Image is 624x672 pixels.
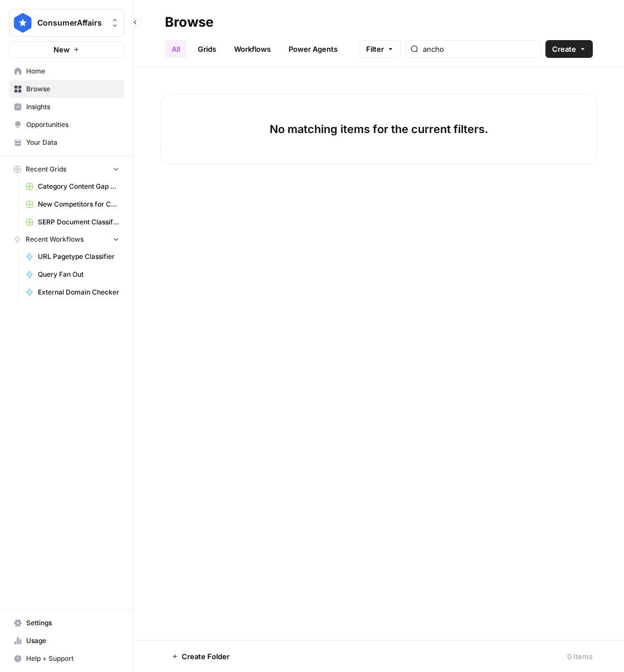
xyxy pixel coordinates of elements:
span: Recent Workflows [26,234,84,244]
button: Create Folder [165,648,236,665]
a: Home [9,62,124,80]
a: URL Pagetype Classifier [21,248,124,266]
span: Opportunities [26,120,119,130]
a: All [165,40,187,58]
span: Your Data [26,138,119,148]
a: SERP Document Classifier [21,213,124,231]
a: Query Fan Out [21,266,124,283]
button: New [9,41,124,58]
a: Settings [9,614,124,632]
a: Browse [9,80,124,98]
div: 0 Items [567,651,593,662]
a: External Domain Checker [21,283,124,301]
img: ConsumerAffairs Logo [13,13,33,33]
input: Search [423,43,536,55]
span: Insights [26,102,119,112]
span: Browse [26,84,119,94]
span: External Domain Checker [38,287,119,297]
button: Help + Support [9,650,124,668]
span: Query Fan Out [38,269,119,279]
span: New [53,44,70,55]
button: Filter [359,40,401,58]
span: Usage [26,636,119,646]
span: SERP Document Classifier [38,217,119,227]
span: New Competitors for Category Gap [38,199,119,209]
a: Workflows [227,40,277,58]
span: Home [26,66,119,76]
button: Recent Workflows [9,231,124,248]
span: Create [552,43,576,55]
div: Browse [165,13,213,31]
span: URL Pagetype Classifier [38,252,119,262]
button: Workspace: ConsumerAffairs [9,9,124,37]
button: Recent Grids [9,161,124,178]
span: Filter [366,43,384,55]
a: Usage [9,632,124,650]
span: Recent Grids [26,164,66,174]
button: Create [545,40,593,58]
a: Insights [9,98,124,116]
a: Your Data [9,134,124,151]
a: New Competitors for Category Gap [21,195,124,213]
span: Create Folder [182,651,230,662]
a: Opportunities [9,116,124,134]
span: Help + Support [26,654,119,664]
a: Power Agents [282,40,344,58]
a: Grids [191,40,223,58]
p: No matching items for the current filters. [270,121,488,137]
span: Category Content Gap Analysis [38,182,119,192]
a: Category Content Gap Analysis [21,178,124,195]
span: Settings [26,618,119,628]
span: ConsumerAffairs [37,17,105,28]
